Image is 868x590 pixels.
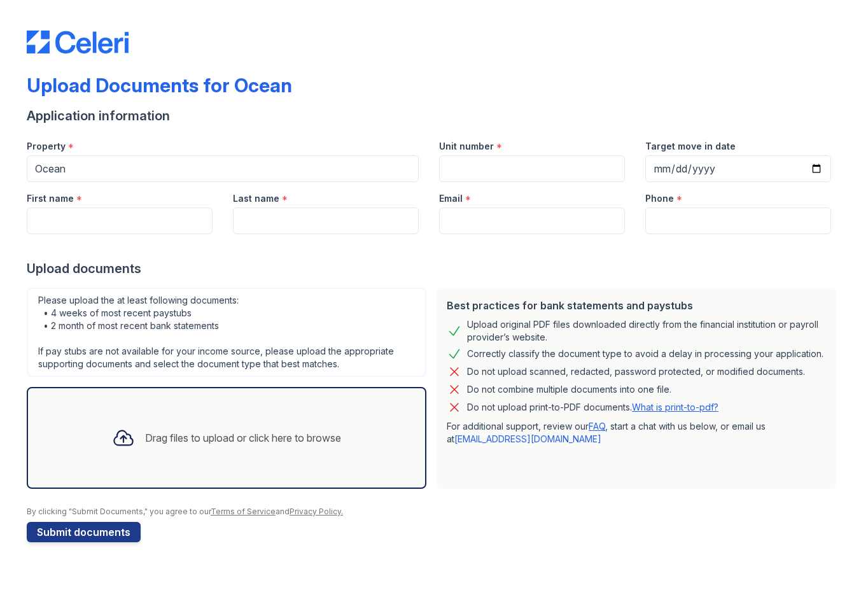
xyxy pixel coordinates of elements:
[447,420,826,446] p: For additional support, review our , start a chat with us below, or email us at
[233,192,279,205] label: Last name
[27,260,841,277] div: Upload documents
[645,140,736,153] label: Target move in date
[467,382,671,397] div: Do not combine multiple documents into one file.
[467,364,805,379] div: Do not upload scanned, redacted, password protected, or modified documents.
[632,402,718,412] a: What is print-to-pdf?
[439,140,494,153] label: Unit number
[27,522,141,542] button: Submit documents
[439,192,463,205] label: Email
[454,433,601,444] a: [EMAIL_ADDRESS][DOMAIN_NAME]
[27,507,841,517] div: By clicking "Submit Documents," you agree to our and
[27,31,129,53] img: CE_Logo_Blue-a8612792a0a2168367f1c8372b55b34899dd931a85d93a1a3d3e32e68fde9ad4.png
[27,288,426,377] div: Please upload the at least following documents: • 4 weeks of most recent paystubs • 2 month of mo...
[27,107,841,125] div: Application information
[27,140,66,153] label: Property
[645,192,674,205] label: Phone
[211,507,276,516] a: Terms of Service
[290,507,343,516] a: Privacy Policy.
[145,430,341,446] div: Drag files to upload or click here to browse
[467,346,823,362] div: Correctly classify the document type to avoid a delay in processing your application.
[27,74,292,97] div: Upload Documents for Ocean
[447,298,826,313] div: Best practices for bank statements and paystubs
[467,401,718,414] p: Do not upload print-to-PDF documents.
[27,192,74,205] label: First name
[589,421,605,432] a: FAQ
[467,318,826,344] div: Upload original PDF files downloaded directly from the financial institution or payroll provider’...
